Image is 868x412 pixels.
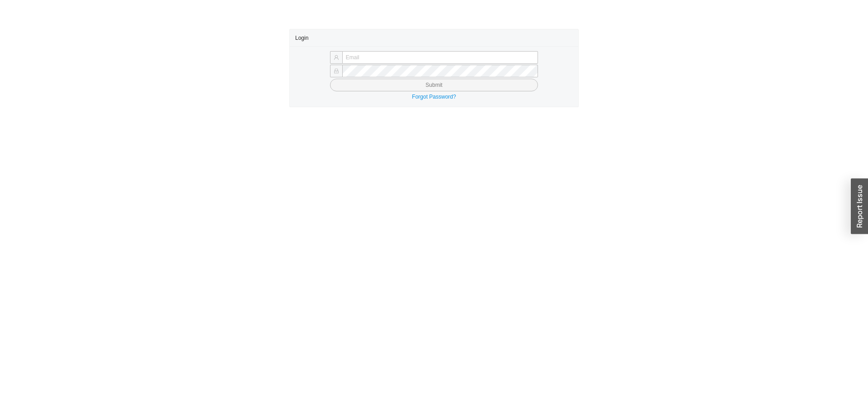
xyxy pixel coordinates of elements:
[342,51,538,64] input: Email
[330,79,538,91] button: Submit
[334,68,339,74] span: lock
[412,94,456,100] a: Forgot Password?
[295,29,573,46] div: Login
[334,55,339,60] span: user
